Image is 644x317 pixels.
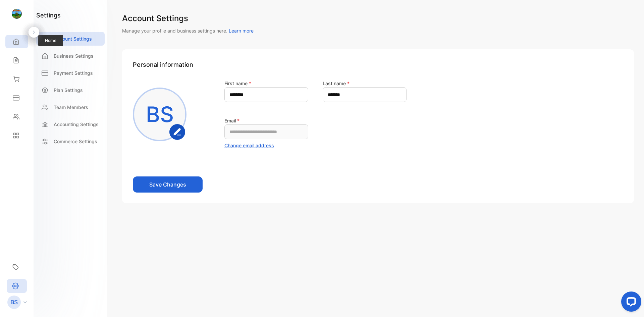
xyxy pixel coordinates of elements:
[54,138,97,145] p: Commerce Settings
[36,83,105,97] a: Plan Settings
[122,27,634,34] p: Manage your profile and business settings here.
[36,49,105,63] a: Business Settings
[36,135,105,148] a: Commerce Settings
[133,176,203,193] button: Save Changes
[36,32,105,46] a: Account Settings
[224,142,274,149] button: Change email address
[36,117,105,131] a: Accounting Settings
[36,11,61,20] h1: settings
[122,12,634,24] h1: Account Settings
[54,104,88,111] p: Team Members
[36,100,105,114] a: Team Members
[54,35,92,42] p: Account Settings
[54,52,94,59] p: Business Settings
[616,289,644,317] iframe: LiveChat chat widget
[146,98,174,130] p: BS
[12,9,22,19] img: logo
[224,81,251,86] label: First name
[38,35,63,46] span: Home
[224,118,239,123] label: Email
[10,298,18,307] p: BS
[54,87,83,94] p: Plan Settings
[323,81,350,86] label: Last name
[133,60,623,69] h1: Personal information
[54,69,93,76] p: Payment Settings
[229,28,254,34] span: Learn more
[36,66,105,80] a: Payment Settings
[54,121,99,128] p: Accounting Settings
